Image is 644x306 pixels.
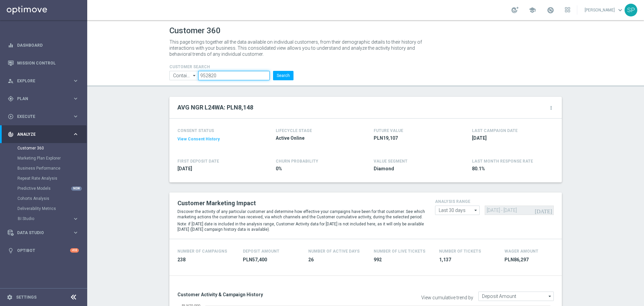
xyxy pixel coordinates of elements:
input: Enter CID, Email, name or phone [198,71,270,80]
i: keyboard_arrow_right [72,78,79,84]
button: BI Studio keyboard_arrow_right [17,216,79,221]
div: SP [625,4,637,16]
span: Data Studio [17,231,72,235]
a: Customer 360 [17,145,70,151]
button: person_search Explore keyboard_arrow_right [7,78,79,84]
span: Active Online [276,135,354,141]
div: Execute [8,114,72,120]
a: Predictive Models [17,186,70,191]
span: school [529,6,536,14]
span: 0% [276,166,354,172]
label: View cumulative trend by [421,295,473,301]
h4: Number of Active Days [308,249,360,254]
button: gps_fixed Plan keyboard_arrow_right [7,96,79,101]
i: lightbulb [8,248,14,254]
span: BI Studio [18,217,66,221]
div: BI Studio [17,214,87,224]
h4: Number Of Live Tickets [374,249,425,254]
div: NEW [71,186,82,191]
h4: Number Of Tickets [439,249,481,254]
span: LAST MONTH RESPONSE RATE [472,159,533,164]
span: Execute [17,115,72,119]
i: arrow_drop_down [473,206,479,215]
div: Plan [8,96,72,102]
h4: Deposit Amount [243,249,279,254]
a: Optibot [17,242,70,259]
span: PLN57,400 [243,257,300,263]
button: Search [273,71,293,80]
h4: Number of Campaigns [177,249,227,254]
a: [PERSON_NAME]keyboard_arrow_down [584,5,625,15]
a: Cohorts Analysis [17,196,70,201]
a: Dashboard [17,36,79,54]
div: Deliverability Metrics [17,204,87,214]
div: +10 [70,248,79,253]
div: Dashboard [8,36,79,54]
span: 26 [308,257,366,263]
i: track_changes [8,131,14,137]
p: This page brings together all the data available on individual customers, from their demographic ... [169,39,428,57]
button: equalizer Dashboard [7,43,79,48]
i: person_search [8,78,14,84]
span: CHURN PROBABILITY [276,159,318,164]
h2: AVG NGR L24WA: PLN8,148 [177,103,253,112]
button: Data Studio keyboard_arrow_right [7,230,79,235]
a: Repeat Rate Analysis [17,176,70,181]
span: 1,137 [439,257,496,263]
h1: Customer 360 [169,26,562,36]
i: keyboard_arrow_right [72,113,79,120]
button: Mission Control [7,60,79,66]
div: Optibot [8,242,79,259]
h4: FUTURE VALUE [374,128,403,133]
a: Marketing Plan Explorer [17,156,70,161]
i: equalizer [8,42,14,48]
button: play_circle_outline Execute keyboard_arrow_right [7,114,79,119]
p: Discover the activity of any particular customer and determine how effective your campaigns have ... [177,209,425,220]
h4: Wager Amount [504,249,538,254]
button: lightbulb Optibot +10 [7,248,79,253]
i: keyboard_arrow_right [72,95,79,102]
h4: CONSENT STATUS [177,128,256,133]
span: Diamond [374,166,452,172]
span: Explore [17,79,72,83]
i: more_vert [548,105,554,111]
span: Plan [17,97,72,101]
span: 2015-05-06 [177,166,256,172]
input: Contains [169,71,198,80]
span: PLN19,107 [374,135,452,141]
a: Deliverability Metrics [17,206,70,211]
i: arrow_drop_down [191,71,198,80]
i: arrow_drop_down [547,292,553,301]
h2: Customer Marketing Impact [177,199,425,207]
i: keyboard_arrow_right [72,216,79,222]
h4: VALUE SEGMENT [374,159,408,164]
span: PLN86,297 [504,257,562,263]
i: keyboard_arrow_right [72,131,79,137]
span: 992 [374,257,431,263]
button: track_changes Analyze keyboard_arrow_right [7,132,79,137]
div: Explore [8,78,72,84]
div: Analyze [8,131,72,137]
div: Marketing Plan Explorer [17,153,87,163]
span: 2025-09-01 [472,135,550,141]
i: gps_fixed [8,96,14,102]
a: Settings [16,295,37,299]
span: Analyze [17,132,72,136]
div: Data Studio [8,230,72,236]
p: Note: if [DATE] date is included in the analysis range, Customer Activity data for [DATE] is not ... [177,221,425,232]
h3: Customer Activity & Campaign History [177,292,361,298]
h4: FIRST DEPOSIT DATE [177,159,219,164]
i: play_circle_outline [8,114,14,120]
input: Deposit Amount [478,292,554,301]
div: BI Studio [18,217,72,221]
div: Repeat Rate Analysis [17,173,87,183]
div: Customer 360 [17,143,87,153]
h4: LIFECYCLE STAGE [276,128,312,133]
input: Last 30 days [435,206,480,215]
